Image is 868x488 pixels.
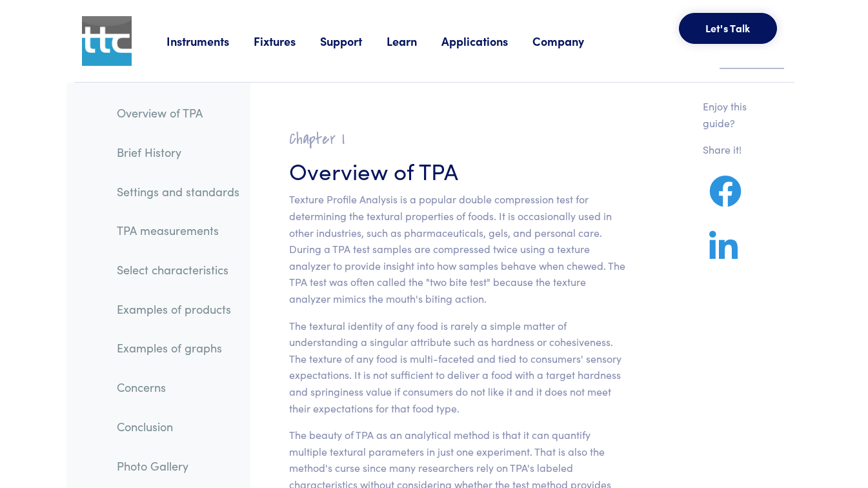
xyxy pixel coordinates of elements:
a: Conclusion [106,412,250,442]
a: Fixtures [254,33,320,49]
p: Enjoy this guide? [703,98,763,131]
h3: Overview of TPA [289,154,625,186]
a: TPA measurements [106,216,250,245]
a: Brief History [106,137,250,167]
a: Examples of graphs [106,333,250,363]
a: Instruments [167,33,254,49]
a: Overview of TPA [106,98,250,128]
a: Applications [441,33,532,49]
p: Texture Profile Analysis is a popular double compression test for determining the textural proper... [289,191,625,307]
a: Examples of products [106,294,250,324]
a: Company [532,33,609,49]
a: Photo Gallery [106,451,250,481]
a: Concerns [106,372,250,402]
p: The textural identity of any food is rarely a simple matter of understanding a singular attribute... [289,318,625,417]
p: Share it! [703,141,763,158]
a: Share on LinkedIn [703,246,744,262]
a: Learn [387,33,441,49]
a: Select characteristics [106,255,250,285]
img: ttc_logo_1x1_v1.0.png [82,16,132,66]
a: Support [320,33,387,49]
a: Settings and standards [106,177,250,207]
button: Let's Talk [679,13,777,44]
h2: Chapter I [289,129,625,149]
